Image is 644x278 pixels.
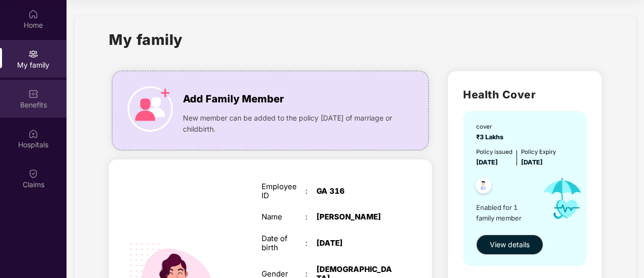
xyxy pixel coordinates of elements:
img: icon [534,168,591,230]
div: : [305,212,316,221]
div: Date of birth [262,234,305,252]
img: svg+xml;base64,PHN2ZyBpZD0iSG9zcGl0YWxzIiB4bWxucz0iaHR0cDovL3d3dy53My5vcmcvMjAwMC9zdmciIHdpZHRoPS... [28,129,38,139]
span: [DATE] [521,158,543,166]
div: Policy Expiry [521,147,556,156]
button: View details [476,235,543,255]
span: Enabled for 1 family member [476,202,534,223]
div: GA 316 [316,187,393,196]
div: Policy issued [476,147,512,156]
div: [DATE] [316,239,393,248]
img: icon [127,86,173,132]
div: [PERSON_NAME] [316,212,393,221]
img: svg+xml;base64,PHN2ZyBpZD0iQmVuZWZpdHMiIHhtbG5zPSJodHRwOi8vd3d3LnczLm9yZy8yMDAwL3N2ZyIgd2lkdGg9Ij... [28,89,38,99]
span: [DATE] [476,158,498,166]
img: svg+xml;base64,PHN2ZyBpZD0iSG9tZSIgeG1sbnM9Imh0dHA6Ly93d3cudzMub3JnLzIwMDAvc3ZnIiB3aWR0aD0iMjAiIG... [28,9,38,19]
h1: My family [109,28,183,51]
img: svg+xml;base64,PHN2ZyB3aWR0aD0iMjAiIGhlaWdodD0iMjAiIHZpZXdCb3g9IjAgMCAyMCAyMCIgZmlsbD0ibm9uZSIgeG... [28,49,38,59]
img: svg+xml;base64,PHN2ZyB4bWxucz0iaHR0cDovL3d3dy53My5vcmcvMjAwMC9zdmciIHdpZHRoPSI0OC45NDMiIGhlaWdodD... [471,175,496,199]
div: : [305,187,316,196]
div: Name [262,212,305,221]
span: New member can be added to the policy [DATE] of marriage or childbirth. [183,113,397,135]
img: svg+xml;base64,PHN2ZyBpZD0iQ2xhaW0iIHhtbG5zPSJodHRwOi8vd3d3LnczLm9yZy8yMDAwL3N2ZyIgd2lkdGg9IjIwIi... [28,169,38,179]
div: Employee ID [262,182,305,200]
div: cover [476,122,506,131]
span: View details [490,239,530,250]
div: : [305,239,316,248]
span: ₹3 Lakhs [476,133,506,141]
span: Add Family Member [183,91,284,107]
h2: Health Cover [463,86,586,103]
